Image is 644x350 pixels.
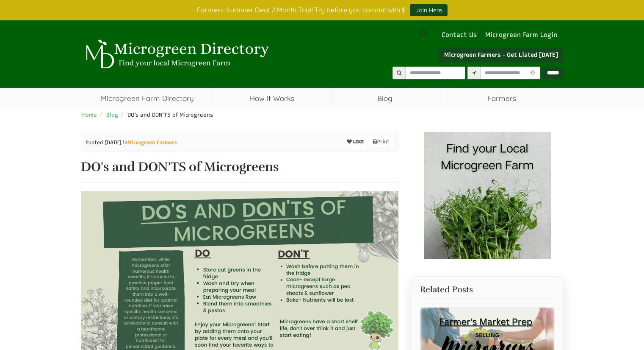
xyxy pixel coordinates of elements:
[81,39,271,69] img: Microgreen Directory
[344,137,367,147] button: LIKE
[369,137,393,147] a: Print
[528,70,537,76] i: Use Current Location
[420,285,555,294] h2: Related Posts
[86,140,103,146] span: Posted
[410,4,448,16] a: Join Here
[485,31,561,39] a: Microgreen Farm Login
[82,112,97,118] a: Home
[127,112,213,118] span: DO's and DON'TS of Microgreens
[424,132,551,259] img: Banner Ad
[81,88,214,109] a: Microgreen Farm Directory
[123,139,177,146] span: in
[81,160,398,174] h1: DO's and DON'TS of Microgreens
[330,88,440,109] a: Blog
[105,140,121,146] span: [DATE]
[352,139,364,145] span: LIKE
[106,112,118,118] a: Blog
[439,48,564,62] a: Microgreen Farmers - Get Listed [DATE]
[214,88,330,109] a: How It Works
[127,140,177,146] a: Microgreen Farmers
[437,31,481,39] a: Contact Us
[440,88,564,109] span: Farmers
[75,4,570,16] div: Farmers: Summer Deal 2 Month Trial! Try before you commit with $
